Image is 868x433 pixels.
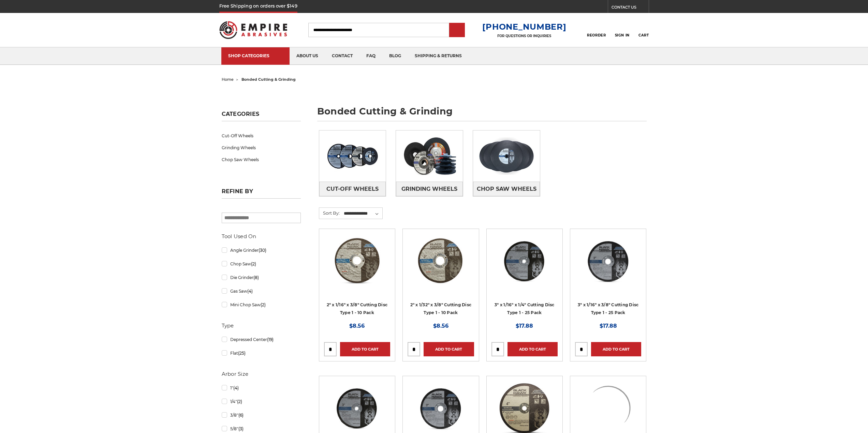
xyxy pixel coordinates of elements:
[450,24,464,37] input: Submit
[578,302,639,315] a: 3" x 1/16" x 3/8" Cutting Disc Type 1 - 25 Pack
[222,142,301,154] a: Grinding Wheels
[473,182,540,196] a: Chop Saw Wheels
[222,285,301,297] a: Gas Saw(4)
[222,188,301,199] h5: Refine by
[615,33,630,37] span: Sign In
[317,107,647,121] h1: bonded cutting & grinding
[222,272,301,283] a: Die Grinder(8)
[222,382,301,394] a: 1"(4)
[497,234,552,288] img: 3” x .0625” x 1/4” Die Grinder Cut-Off Wheels by Black Hawk Abrasives
[327,302,388,315] a: 2" x 1/16" x 3/8" Cutting Disc Type 1 - 10 Pack
[477,183,536,195] span: Chop Saw Wheels
[222,347,301,359] a: Flat(25)
[261,302,266,307] span: (2)
[319,208,340,218] label: Sort By:
[612,3,649,13] a: CONTACT US
[330,234,384,288] img: 2" x 1/16" x 3/8" Cut Off Wheel
[433,323,448,329] span: $8.56
[267,337,274,342] span: (19)
[326,183,379,195] span: Cut-Off Wheels
[424,342,474,356] a: Add to Cart
[233,385,239,390] span: (4)
[222,244,301,256] a: Angle Grinder(30)
[410,302,472,315] a: 2" x 1/32" x 3/8" Cutting Disc Type 1 - 10 Pack
[600,323,617,329] span: $17.88
[638,22,649,37] a: Cart
[222,334,301,345] a: Depressed Center(19)
[222,409,301,421] a: 3/8"(6)
[319,182,386,196] a: Cut-Off Wheels
[222,322,301,330] h5: Type
[251,261,256,266] span: (2)
[413,234,468,288] img: 2" x 1/32" x 3/8" Cut Off Wheel
[319,130,386,182] img: Cut-Off Wheels
[222,396,301,407] a: 1/4"(2)
[222,130,301,142] a: Cut-Off Wheels
[222,258,301,270] a: Chop Saw(2)
[359,47,382,65] a: faq
[482,22,566,32] a: [PHONE_NUMBER]
[482,34,566,38] p: FOR QUESTIONS OR INQUIRIES
[340,342,390,356] a: Add to Cart
[591,342,641,356] a: Add to Cart
[222,77,234,82] a: home
[290,47,325,65] a: about us
[396,130,463,182] img: Grinding Wheels
[382,47,408,65] a: blog
[238,413,244,418] span: (6)
[253,275,259,280] span: (8)
[324,234,390,300] a: 2" x 1/16" x 3/8" Cut Off Wheel
[401,183,457,195] span: Grinding Wheels
[325,47,359,65] a: contact
[491,234,558,300] a: 3” x .0625” x 1/4” Die Grinder Cut-Off Wheels by Black Hawk Abrasives
[349,323,365,329] span: $8.56
[581,234,635,288] img: 3" x 1/16" x 3/8" Cutting Disc
[222,111,301,121] h5: Categories
[237,399,242,404] span: (2)
[638,33,649,37] span: Cart
[473,133,540,180] img: Chop Saw Wheels
[343,208,382,219] select: Sort By:
[238,426,244,431] span: (3)
[507,342,558,356] a: Add to Cart
[408,234,474,300] a: 2" x 1/32" x 3/8" Cut Off Wheel
[222,232,301,241] h5: Tool Used On
[247,289,253,294] span: (4)
[408,47,469,65] a: shipping & returns
[222,370,301,378] h5: Arbor Size
[575,234,641,300] a: 3" x 1/16" x 3/8" Cutting Disc
[241,77,296,82] span: bonded cutting & grinding
[222,299,301,311] a: Mini Chop Saw(2)
[228,53,283,58] div: SHOP CATEGORIES
[495,302,555,315] a: 3" x 1/16" x 1/4" Cutting Disc Type 1 - 25 Pack
[259,248,266,253] span: (30)
[516,323,533,329] span: $17.88
[587,33,606,37] span: Reorder
[222,154,301,166] a: Chop Saw Wheels
[587,22,606,37] a: Reorder
[396,182,463,196] a: Grinding Wheels
[238,351,246,356] span: (25)
[219,17,288,43] img: Empire Abrasives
